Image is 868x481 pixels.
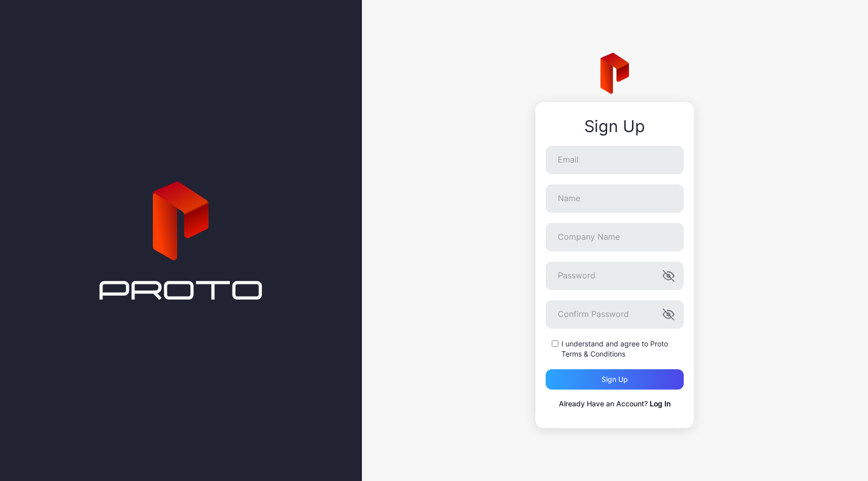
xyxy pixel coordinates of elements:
label: I understand and agree to [561,339,684,359]
input: Email [546,146,684,174]
input: Confirm Password [546,300,684,329]
a: Proto Terms & Conditions [561,339,668,358]
div: Sign Up [546,117,684,136]
input: Name [546,184,684,213]
button: Sign up [546,369,684,390]
button: Confirm Password [662,308,675,320]
input: Company Name [546,223,684,251]
a: Log In [650,399,671,408]
button: Password [662,270,675,282]
input: Password [546,262,684,290]
div: Sign up [602,375,628,383]
p: Already Have an Account? [546,398,684,410]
